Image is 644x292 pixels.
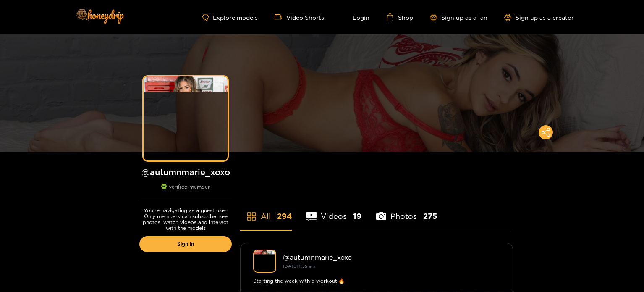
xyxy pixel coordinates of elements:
[277,211,292,221] span: 294
[353,211,361,221] span: 19
[139,236,232,252] a: Sign in
[139,208,232,231] p: You're navigating as a guest user. Only members can subscribe, see photos, watch videos and inter...
[386,13,413,21] a: Shop
[430,14,487,21] a: Sign up as a fan
[253,250,276,273] img: autumnmarie_xoxo
[275,13,324,21] a: Video Shorts
[423,211,437,221] span: 275
[202,14,258,21] a: Explore models
[139,167,232,177] h1: @ autumnmarie_xoxo
[253,277,500,285] div: Starting the week with a workout!🔥
[139,184,232,199] div: verified member
[246,211,257,221] span: appstore
[283,264,315,268] small: [DATE] 11:55 am
[306,192,361,230] li: Videos
[240,192,292,230] li: All
[283,253,500,261] div: @ autumnmarie_xoxo
[275,13,286,21] span: video-camera
[341,13,369,21] a: Login
[376,192,437,230] li: Photos
[504,14,574,21] a: Sign up as a creator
